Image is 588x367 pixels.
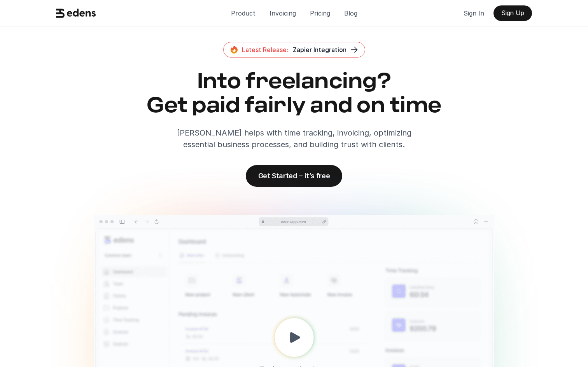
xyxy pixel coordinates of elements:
a: Blog [338,5,364,21]
a: Get Started – it’s free [246,165,343,187]
a: Product [225,5,262,21]
a: Invoicing [263,5,302,21]
p: Blog [344,7,357,19]
a: Sign In [457,5,490,21]
a: Sign Up [493,5,532,21]
h2: Into freelancing? Get paid fairly and on time [53,70,535,118]
p: Sign In [464,7,484,19]
p: [PERSON_NAME] helps with time tracking, invoicing, optimizing essential business processes, and b... [162,127,426,150]
p: Get Started – it’s free [258,172,330,180]
p: Pricing [310,7,330,19]
span: Latest Release: [242,46,288,54]
p: Sign Up [501,9,524,17]
a: Pricing [304,5,336,21]
p: Invoicing [269,7,296,19]
p: Product [231,7,255,19]
span: Zapier Integration [293,46,346,54]
a: Latest Release:Zapier Integration [223,42,365,57]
